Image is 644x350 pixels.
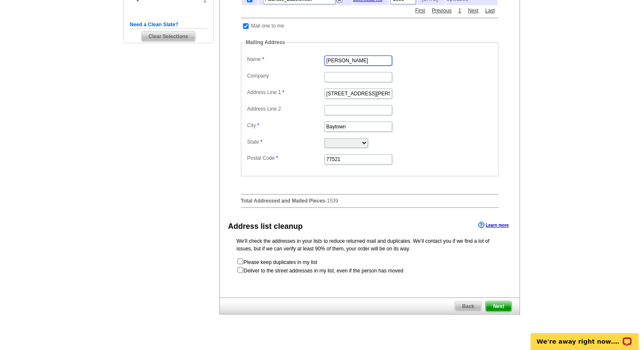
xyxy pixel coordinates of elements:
a: 1 [456,7,463,14]
label: Address Line 1 [247,89,323,96]
label: Address Line 2 [247,105,323,113]
span: 1539 [327,198,338,204]
a: Last [483,7,497,14]
span: Clear Selections [141,31,195,42]
h5: Need a Clean Slate? [130,21,207,29]
div: Address list cleanup [228,221,303,232]
label: Name [247,56,323,63]
form: Please keep duplicates in my list Deliver to the street addresses in my list, even if the person ... [237,258,503,275]
td: Mail one to me [251,22,285,30]
label: State [247,138,323,146]
a: First [413,7,427,14]
label: Company [247,72,323,80]
span: Next [486,301,511,311]
a: Previous [430,7,454,14]
iframe: LiveChat chat widget [525,323,644,350]
label: Postal Code [247,154,323,162]
p: We’ll check the addresses in your lists to reduce returned mail and duplicates. We’ll contact you... [237,237,503,253]
a: Next [466,7,481,14]
a: Back [454,301,482,312]
a: Learn more [478,222,509,228]
strong: Total Addressed and Mailed Pieces [241,198,325,204]
legend: Mailing Address [245,39,286,46]
span: Back [455,301,481,311]
label: City [247,122,323,129]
